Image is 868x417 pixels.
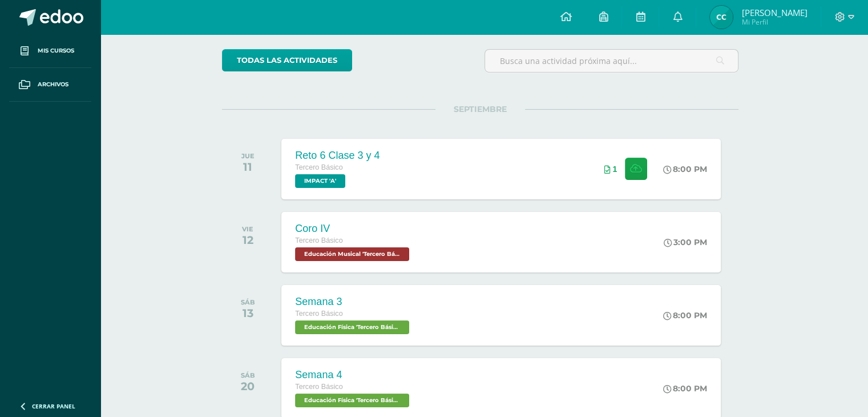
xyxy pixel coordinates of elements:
[242,233,253,247] div: 12
[295,320,409,334] span: Educación Física 'Tercero Básico A'
[295,310,342,318] span: Tercero Básico
[222,49,352,71] a: todas las Actividades
[710,6,733,29] img: 811feb6820fb00efd9ef42bdca184d1d.png
[741,17,807,27] span: Mi Perfil
[435,104,525,114] span: SEPTIEMBRE
[612,165,617,174] span: 1
[295,369,412,381] div: Semana 4
[295,236,342,244] span: Tercero Básico
[604,165,617,174] div: Archivos entregados
[663,164,707,174] div: 8:00 PM
[241,160,255,174] div: 11
[295,150,380,162] div: Reto 6 Clase 3 y 4
[485,50,738,72] input: Busca una actividad próxima aquí...
[295,174,345,188] span: IMPACT 'A'
[9,68,91,102] a: Archivos
[241,298,255,306] div: SÁB
[295,394,409,407] span: Educación Física 'Tercero Básico A'
[38,80,68,89] span: Archivos
[9,34,91,68] a: Mis cursos
[741,7,807,18] span: [PERSON_NAME]
[295,247,409,261] span: Educación Musical 'Tercero Básico A'
[295,163,342,171] span: Tercero Básico
[295,223,412,235] div: Coro IV
[38,46,74,55] span: Mis cursos
[295,383,342,391] span: Tercero Básico
[241,371,255,379] div: SÁB
[663,310,707,320] div: 8:00 PM
[663,383,707,394] div: 8:00 PM
[32,402,75,410] span: Cerrar panel
[295,296,412,308] div: Semana 3
[664,237,707,247] div: 3:00 PM
[241,379,255,393] div: 20
[242,225,253,233] div: VIE
[241,152,255,160] div: JUE
[241,306,255,320] div: 13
